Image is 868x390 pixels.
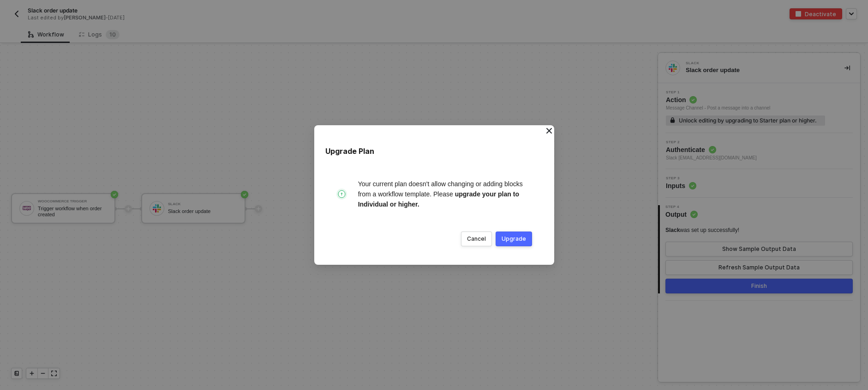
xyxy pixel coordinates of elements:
[544,125,554,135] button: Close
[467,235,486,243] div: Cancel
[358,179,532,209] div: Your current plan doesn't allow changing or adding blocks from a workflow template. Please
[325,146,374,157] div: Upgrade Plan
[502,235,526,243] div: Upgrade
[461,232,492,246] button: Cancel
[336,189,347,200] img: update-plan
[496,232,532,246] button: Upgrade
